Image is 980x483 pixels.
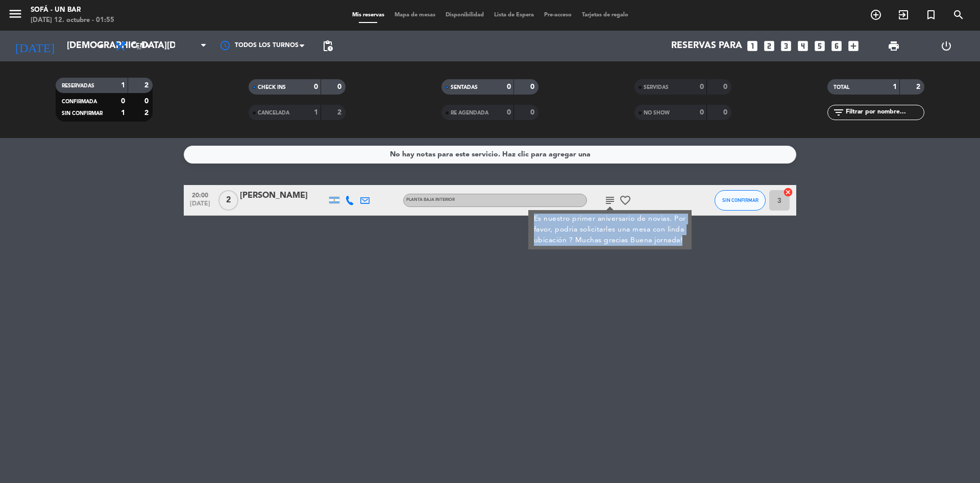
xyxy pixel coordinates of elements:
i: favorite_border [619,194,631,206]
strong: 0 [723,109,729,116]
i: [DATE] [8,35,62,57]
i: add_box [847,39,860,53]
i: search [952,9,965,21]
span: SERVIDAS [644,85,669,90]
strong: 0 [121,98,125,105]
i: power_settings_new [940,40,952,52]
span: 2 [218,190,238,211]
span: Cena [132,42,150,50]
i: turned_in_not [925,9,937,21]
div: LOG OUT [920,31,972,61]
span: SIN CONFIRMAR [62,111,103,116]
strong: 1 [121,82,125,89]
span: RESERVADAS [62,83,94,88]
span: NO SHOW [644,110,670,116]
strong: 0 [700,109,704,116]
strong: 2 [144,82,151,89]
strong: 1 [893,83,897,90]
input: Filtrar por nombre... [845,107,924,118]
strong: 0 [507,109,511,116]
i: looks_two [763,39,776,53]
i: looks_4 [796,39,810,53]
span: SIN CONFIRMAR [722,197,758,203]
i: menu [8,6,23,21]
span: TOTAL [834,85,849,90]
i: looks_5 [813,39,826,53]
div: Es nuestro primer aniversario de novias. Por favor, podria solicitarles una mesa con linda ubicac... [534,214,687,246]
span: Mapa de mesas [389,12,440,18]
i: looks_one [746,39,759,53]
i: subject [604,194,616,206]
strong: 0 [530,109,536,116]
i: cancel [783,187,793,197]
i: exit_to_app [897,9,910,21]
span: [DATE] [187,200,213,212]
i: add_circle_outline [870,9,882,21]
span: CONFIRMADA [62,99,97,104]
strong: 0 [337,83,344,90]
i: looks_3 [779,39,793,53]
strong: 0 [144,98,151,105]
i: looks_6 [830,39,843,53]
div: [PERSON_NAME] [240,189,327,202]
span: Tarjetas de regalo [577,12,633,18]
span: 20:00 [187,189,213,200]
strong: 0 [530,83,536,90]
i: filter_list [832,106,845,119]
strong: 0 [723,83,729,90]
span: RE AGENDADA [451,110,488,116]
span: Disponibilidad [440,12,489,18]
i: arrow_drop_down [95,40,107,52]
button: menu [8,6,23,25]
strong: 2 [916,83,922,90]
strong: 0 [314,83,318,90]
span: SENTADAS [451,85,478,90]
span: Lista de Espera [489,12,539,18]
strong: 2 [337,109,344,116]
span: CHECK INS [258,85,286,90]
div: No hay notas para este servicio. Haz clic para agregar una [390,149,591,160]
span: CANCELADA [258,110,289,116]
div: SOFÁ - un bar [31,5,114,15]
strong: 0 [507,83,511,90]
span: Pre-acceso [539,12,577,18]
span: Reservas para [671,41,742,51]
strong: 1 [121,109,125,117]
button: SIN CONFIRMAR [715,190,766,211]
span: Mis reservas [347,12,389,18]
span: print [888,40,900,52]
strong: 2 [144,109,151,117]
span: PLANTA BAJA INTERIOR [406,198,455,202]
span: pending_actions [322,40,334,52]
strong: 0 [700,83,704,90]
strong: 1 [314,109,318,116]
div: [DATE] 12. octubre - 01:55 [31,15,114,26]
